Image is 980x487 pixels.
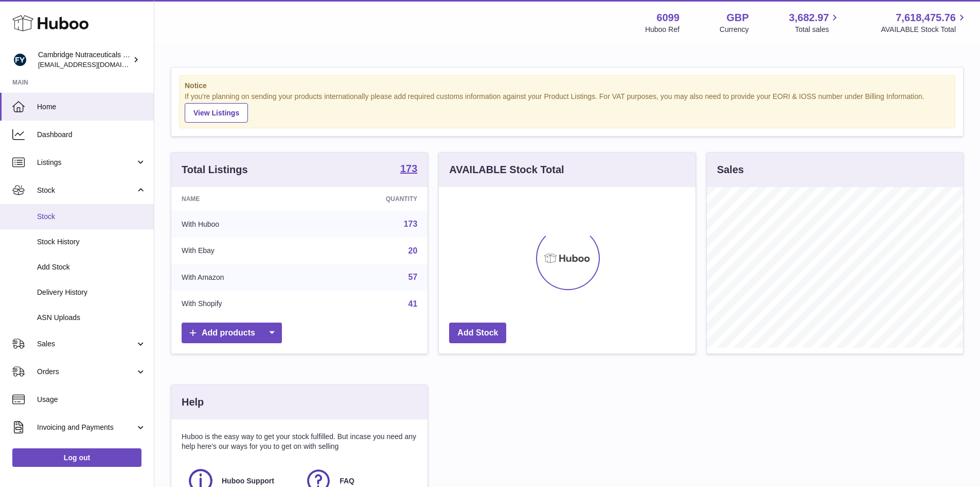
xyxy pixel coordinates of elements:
[171,291,312,317] td: With Shopify
[38,50,131,70] div: Cambridge Nutraceuticals Ltd
[717,163,744,177] h3: Sales
[171,264,312,291] td: With Amazon
[408,273,418,281] a: 57
[789,11,829,25] span: 3,682.97
[449,163,564,177] h3: AVAILABLE Stock Total
[789,11,841,35] a: 3,682.97 Total sales
[400,163,417,174] strong: 173
[37,339,135,349] span: Sales
[37,313,146,323] span: ASN Uploads
[38,60,151,69] span: [EMAIL_ADDRESS][DOMAIN_NAME]
[408,299,418,308] a: 41
[185,81,950,91] strong: Notice
[12,52,28,68] img: huboo@camnutra.com
[37,237,146,247] span: Stock History
[340,476,354,486] span: FAQ
[37,423,135,432] span: Invoicing and Payments
[656,11,680,25] strong: 6099
[222,476,274,486] span: Huboo Support
[312,187,428,211] th: Quantity
[37,395,146,405] span: Usage
[37,288,146,297] span: Delivery History
[37,212,146,222] span: Stock
[171,187,312,211] th: Name
[37,102,146,112] span: Home
[37,158,135,167] span: Listings
[645,25,680,35] div: Huboo Ref
[171,211,312,238] td: With Huboo
[795,25,841,35] span: Total sales
[185,103,248,123] a: View Listings
[182,323,282,344] a: Add products
[449,323,506,344] a: Add Stock
[182,432,417,451] p: Huboo is the easy way to get your stock fulfilled. But incase you need any help here's our ways f...
[37,262,146,272] span: Add Stock
[37,367,135,377] span: Orders
[726,11,749,25] strong: GBP
[881,25,968,35] span: AVAILABLE Stock Total
[185,92,950,123] div: If you're planning on sending your products internationally please add required customs informati...
[408,246,418,255] a: 20
[400,163,417,176] a: 173
[37,186,135,195] span: Stock
[404,220,418,228] a: 173
[171,238,312,264] td: With Ebay
[37,130,146,140] span: Dashboard
[182,395,204,409] h3: Help
[720,25,749,35] div: Currency
[896,11,956,25] span: 7,618,475.76
[12,448,141,467] a: Log out
[881,11,968,35] a: 7,618,475.76 AVAILABLE Stock Total
[182,163,248,177] h3: Total Listings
